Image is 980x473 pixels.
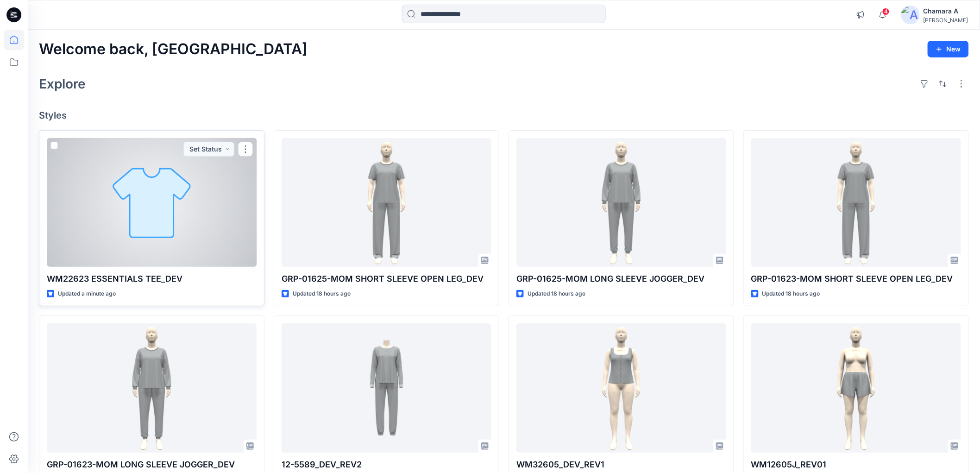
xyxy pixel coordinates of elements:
[47,272,257,285] p: WM22623 ESSENTIALS TEE_DEV
[39,41,308,58] h2: Welcome back, [GEOGRAPHIC_DATA]
[516,458,726,471] p: WM32605_DEV_REV1
[47,323,257,452] a: GRP-01623-MOM LONG SLEEVE JOGGER_DEV
[751,272,961,285] p: GRP-01623-MOM SHORT SLEEVE OPEN LEG_DEV
[882,8,890,15] span: 4
[751,458,961,471] p: WM12605J_REV01
[762,289,820,299] p: Updated 18 hours ago
[516,323,726,452] a: WM32605_DEV_REV1
[39,76,86,91] h2: Explore
[901,6,920,24] img: avatar
[282,272,491,285] p: GRP-01625-MOM SHORT SLEEVE OPEN LEG_DEV
[282,138,491,267] a: GRP-01625-MOM SHORT SLEEVE OPEN LEG_DEV
[516,272,726,285] p: GRP-01625-MOM LONG SLEEVE JOGGER_DEV
[58,289,116,299] p: Updated a minute ago
[923,6,968,17] div: Chamara A
[928,41,969,57] button: New
[751,323,961,452] a: WM12605J_REV01
[751,138,961,267] a: GRP-01623-MOM SHORT SLEEVE OPEN LEG_DEV
[516,138,726,267] a: GRP-01625-MOM LONG SLEEVE JOGGER_DEV
[47,138,257,267] a: WM22623 ESSENTIALS TEE_DEV
[39,110,969,121] h4: Styles
[47,458,257,471] p: GRP-01623-MOM LONG SLEEVE JOGGER_DEV
[293,289,351,299] p: Updated 18 hours ago
[282,458,491,471] p: 12-5589_DEV_REV2
[282,323,491,452] a: 12-5589_DEV_REV2
[528,289,585,299] p: Updated 18 hours ago
[923,17,968,24] div: [PERSON_NAME]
